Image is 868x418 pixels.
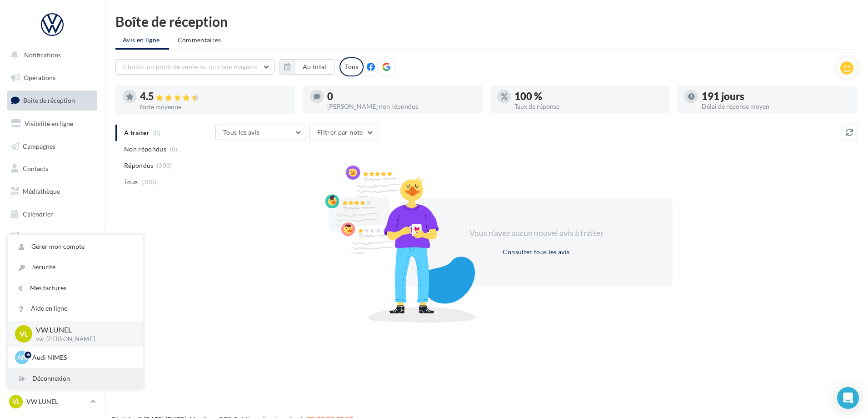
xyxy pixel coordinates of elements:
div: 4.5 [140,91,288,102]
p: vw-[PERSON_NAME] [36,335,129,343]
span: Contacts [23,165,48,172]
a: Sécurité [8,257,143,277]
span: Visibilité en ligne [25,120,73,127]
span: VL [20,329,28,339]
span: (300) [141,178,157,186]
div: Taux de réponse [514,103,663,110]
span: Notifications [24,51,61,59]
p: VW LUNEL [36,325,129,335]
div: Open Intercom Messenger [837,387,859,409]
span: Commentaires [178,36,221,44]
div: Déconnexion [8,368,143,389]
span: PLV et print personnalisable [23,231,94,250]
div: Vous n'avez aucun nouvel avis à traiter [458,227,614,239]
p: Audi NIMES [32,353,132,362]
a: Opérations [5,68,99,87]
button: Tous les avis [215,125,306,140]
button: Au total [279,59,334,75]
span: Calendrier [23,210,53,218]
a: Campagnes DataOnDemand [5,257,99,284]
div: Tous [339,57,364,76]
a: VL VW LUNEL [7,393,97,410]
a: Aide en ligne [8,298,143,319]
div: 191 jours [702,91,850,101]
div: Boîte de réception [115,15,857,28]
span: VL [12,397,20,406]
button: Choisir un point de vente ou un code magasin [115,59,274,75]
button: Au total [295,59,334,75]
div: 0 [327,91,475,101]
button: Consulter tous les avis [499,247,573,257]
a: Médiathèque [5,182,99,201]
div: Délai de réponse moyen [702,103,850,110]
a: Gérer mon compte [8,237,143,257]
span: Opérations [24,74,55,81]
div: 100 % [514,91,663,101]
a: Campagnes [5,137,99,156]
div: Note moyenne [140,104,288,110]
a: Contacts [5,159,99,178]
span: Répondus [124,161,154,170]
a: PLV et print personnalisable [5,227,99,254]
span: (300) [157,162,172,169]
p: VW LUNEL [26,397,87,406]
span: Non répondus [124,145,166,154]
span: Choisir un point de vente ou un code magasin [123,63,258,71]
button: Notifications [5,45,95,65]
button: Filtrer par note [309,125,378,140]
span: (0) [170,146,178,153]
span: Médiathèque [23,187,60,195]
a: Mes factures [8,278,143,298]
a: Calendrier [5,205,99,224]
span: Tous les avis [223,128,260,136]
span: Campagnes [23,142,55,150]
a: Visibilité en ligne [5,114,99,133]
div: [PERSON_NAME] non répondus [327,103,475,110]
span: Tous [124,177,138,186]
span: Boîte de réception [23,96,75,104]
a: Boîte de réception [5,91,99,110]
span: AN [17,353,27,362]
